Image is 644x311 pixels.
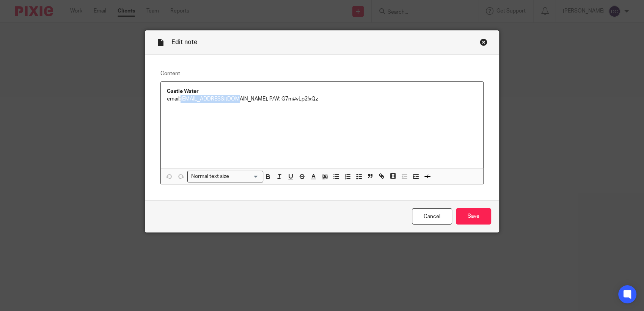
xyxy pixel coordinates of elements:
p: email:[EMAIL_ADDRESS][DOMAIN_NAME], P/W: G7m#vLp2!xQz [167,88,477,103]
input: Save [456,208,491,225]
label: Content [160,70,484,77]
span: Edit note [171,39,197,45]
span: Normal text size [189,173,231,181]
a: Cancel [412,208,452,225]
div: Search for option [187,171,263,182]
div: Close this dialog window [480,38,487,46]
strong: Castle Water [167,89,199,94]
input: Search for option [231,173,259,181]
